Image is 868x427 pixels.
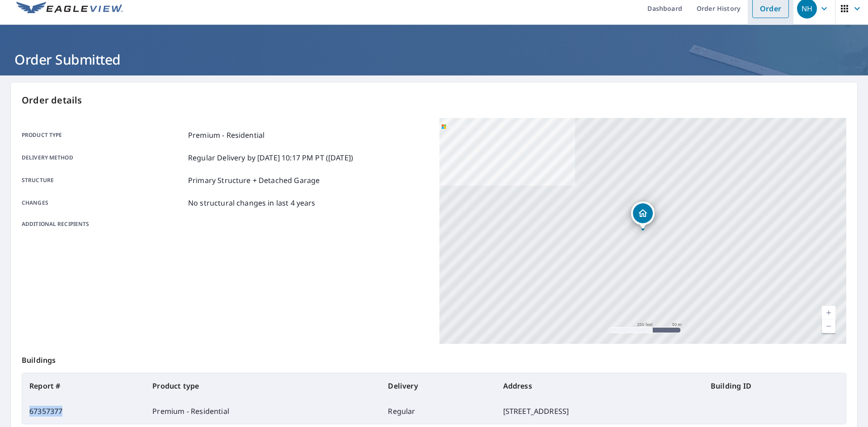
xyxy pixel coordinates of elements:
[16,2,123,15] img: EV Logo
[145,373,381,399] th: Product type
[188,152,353,163] p: Regular Delivery by [DATE] 10:17 PM PT ([DATE])
[188,130,264,141] p: Premium - Residential
[22,220,184,228] p: Additional recipients
[381,399,495,424] td: Regular
[145,399,381,424] td: Premium - Residential
[496,399,703,424] td: [STREET_ADDRESS]
[22,373,145,399] th: Report #
[22,152,184,163] p: Delivery method
[188,175,320,186] p: Primary Structure + Detached Garage
[11,50,857,69] h1: Order Submitted
[822,306,835,319] a: Current Level 17, Zoom In
[496,373,703,399] th: Address
[22,399,145,424] td: 67357377
[188,197,316,208] p: No structural changes in last 4 years
[22,130,184,141] p: Product type
[381,373,495,399] th: Delivery
[22,197,184,208] p: Changes
[22,344,846,373] p: Buildings
[631,202,655,230] div: Dropped pin, building 1, Residential property, 12747 10th Ave NW Seattle, WA 98177
[822,319,835,333] a: Current Level 17, Zoom Out
[22,175,184,186] p: Structure
[22,94,846,107] p: Order details
[703,373,846,399] th: Building ID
